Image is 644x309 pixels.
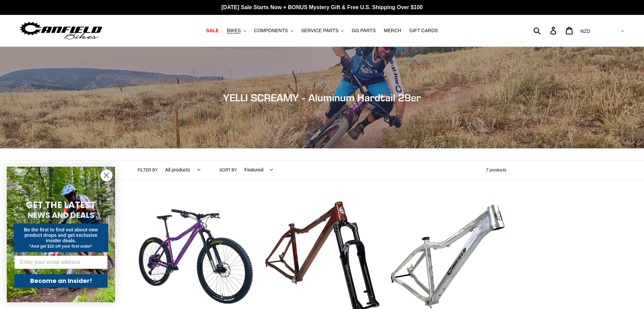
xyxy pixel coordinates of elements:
[409,28,438,34] span: GIFT CARDS
[380,26,404,35] a: MERCH
[537,23,554,38] input: Search
[298,26,347,35] button: SERVICE PARTS
[19,20,103,41] img: Canfield Bikes
[352,28,376,34] span: GG PARTS
[101,169,112,181] button: Close dialog
[223,26,249,35] button: BIKES
[254,28,288,34] span: COMPONENTS
[486,167,507,172] span: 7 products
[14,274,108,288] button: Become an Insider!
[227,28,241,34] span: BIKES
[26,199,96,211] span: GET THE LATEST
[384,28,401,34] span: MERCH
[223,91,421,104] span: YELLI SCREAMY - Aluminum Hardtail 29er
[138,167,158,173] label: Filter by
[29,244,92,249] span: *And get $10 off your first order*
[219,167,237,173] label: Sort by
[406,26,441,35] a: GIFT CARDS
[206,28,219,34] span: SALE
[203,26,222,35] a: SALE
[14,255,108,269] input: Enter your email address
[348,26,379,35] a: GG PARTS
[28,210,94,221] span: NEWS AND DEALS
[24,227,98,243] span: Be the first to find out about new product drops and get exclusive insider deals.
[301,28,338,34] span: SERVICE PARTS
[251,26,296,35] button: COMPONENTS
